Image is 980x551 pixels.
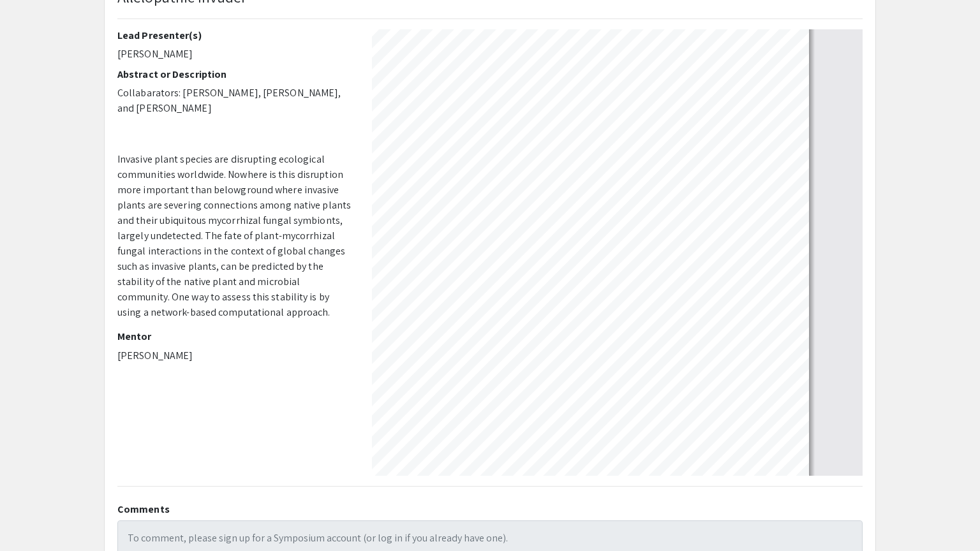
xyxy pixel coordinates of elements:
h2: Abstract or Description [117,68,353,80]
p: Collabarators: [PERSON_NAME], [PERSON_NAME], and [PERSON_NAME] [117,85,353,116]
h2: Comments [117,503,863,515]
iframe: Chat [10,494,54,541]
p: [PERSON_NAME] [117,348,353,364]
span: Invasive plant species are disrupting ecological communities worldwide. Nowhere is this disruptio... [117,152,351,319]
h2: Mentor [117,330,353,342]
p: [PERSON_NAME] [117,47,353,62]
h2: Lead Presenter(s) [117,29,353,41]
